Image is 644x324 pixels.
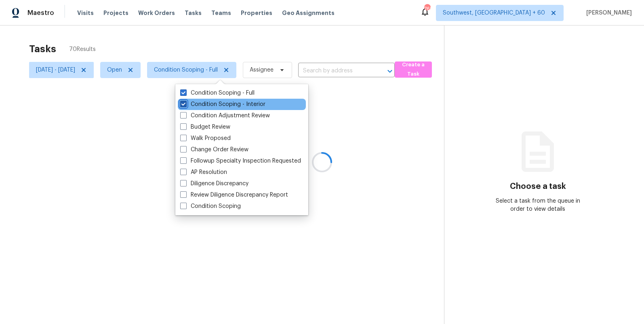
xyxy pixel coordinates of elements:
label: Condition Scoping [180,202,241,210]
label: Followup Specialty Inspection Requested [180,157,301,165]
div: 769 [424,5,430,13]
label: Condition Scoping - Interior [180,100,265,108]
label: Review Diligence Discrepancy Report [180,191,288,199]
label: Walk Proposed [180,134,231,142]
label: Condition Adjustment Review [180,112,270,120]
label: Budget Review [180,123,230,131]
label: Diligence Discrepancy [180,180,248,188]
label: AP Resolution [180,168,227,176]
label: Change Order Review [180,146,248,154]
label: Condition Scoping - Full [180,89,255,97]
